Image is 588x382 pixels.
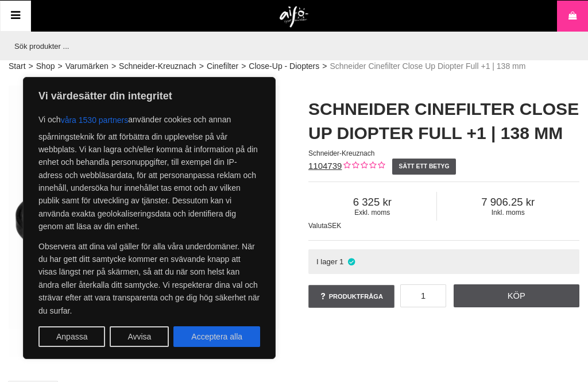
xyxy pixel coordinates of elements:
a: Produktfråga [308,285,394,308]
a: Shop [36,60,55,72]
h1: Schneider Cinefilter Close Up Diopter Full +1 | 138 mm [308,97,579,145]
a: Sätt ett betyg [392,159,456,175]
span: Schneider Cinefilter Close Up Diopter Full +1 | 138 mm [330,60,525,72]
a: Cinefilter [207,60,238,72]
a: Start [9,60,26,72]
span: Exkl. moms [308,209,436,217]
span: I lager [316,257,338,266]
a: Schneider-Kreuznach [119,60,196,72]
span: Inkl. moms [437,209,579,217]
span: SEK [327,222,341,230]
button: våra 1530 partners [61,110,129,130]
span: > [57,60,62,72]
a: Köp [454,284,580,307]
span: 6 325 [308,196,436,209]
span: > [199,60,204,72]
img: logo.png [280,6,309,28]
i: I lager [346,257,356,266]
span: > [29,60,33,72]
button: Avvisa [110,326,169,347]
a: Varumärken [65,60,109,72]
button: Anpassa [38,326,105,347]
p: Vi och använder cookies och annan spårningsteknik för att förbättra din upplevelse på vår webbpla... [38,110,260,233]
a: Close-Up - Diopters [249,60,319,72]
span: > [111,60,116,72]
span: > [241,60,246,72]
span: 1 [339,257,343,266]
div: Vi värdesätter din integritet [23,77,276,359]
span: > [322,60,327,72]
a: 1104739 [308,161,342,171]
p: Observera att dina val gäller för alla våra underdomäner. När du har gett ditt samtycke kommer en... [38,240,260,317]
button: Acceptera alla [173,326,260,347]
span: Valuta [308,222,327,230]
span: 7 906.25 [437,196,579,209]
span: Schneider-Kreuznach [308,149,374,157]
div: Kundbetyg: 0 [342,160,385,172]
input: Sök produkter ... [9,32,574,60]
p: Vi värdesätter din integritet [38,89,260,103]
